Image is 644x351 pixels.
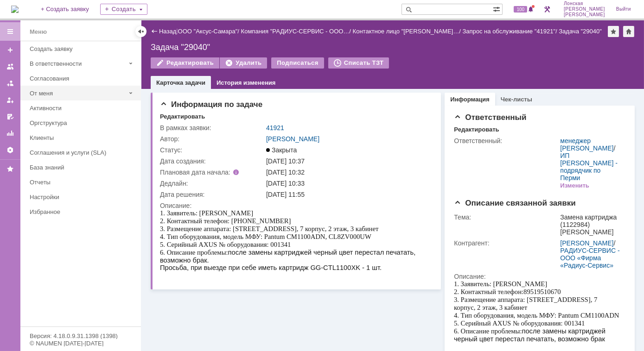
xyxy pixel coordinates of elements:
div: [DATE] 11:55 [266,191,429,198]
a: Отчеты [3,126,18,141]
div: Задача "29040" [151,43,635,52]
div: Статус: [160,146,264,154]
div: Отчеты [30,179,135,186]
div: Дедлайн: [160,180,264,187]
span: 89519510670 [70,8,107,15]
a: Клиенты [26,131,139,145]
a: Соглашения и услуги (SLA) [26,145,139,160]
div: [DATE] 10:32 [266,169,429,176]
a: Заявки в моей ответственности [3,76,18,91]
div: / [178,28,241,35]
div: Согласования [30,75,135,82]
div: Описание: [454,273,624,280]
div: Создать [100,4,147,15]
a: База знаний [26,160,139,175]
a: Назад [159,28,176,35]
a: Настройки [3,143,18,157]
div: Добавить в избранное [608,26,619,37]
a: Запрос на обслуживание "41921" [463,28,556,35]
a: Контактное лицо "[PERSON_NAME]… [353,28,459,35]
div: / [241,28,353,35]
span: Информация по задаче [160,100,262,109]
img: logo [11,6,19,13]
div: [DATE] 10:33 [266,180,429,187]
div: Редактировать [160,113,205,120]
a: Карточка задачи [156,79,205,86]
div: Настройки [30,194,135,201]
a: Отчеты [26,175,139,189]
div: © NAUMEN [DATE]-[DATE] [30,340,132,346]
div: | [176,27,178,34]
div: Скрыть меню [135,26,147,37]
a: Настройки [26,190,139,204]
div: Редактировать [454,126,499,133]
div: / [463,28,559,35]
div: / [560,137,622,182]
span: Описание связанной заявки [454,199,575,207]
div: Клиенты [30,134,135,141]
div: / [560,239,622,269]
div: От меня [30,90,125,97]
div: Автор: [160,135,264,143]
div: Соглашения и услуги (SLA) [30,149,135,156]
div: Сделать домашней страницей [623,26,634,37]
a: менеджер [PERSON_NAME] [560,137,613,152]
span: Расширенный поиск [493,4,502,13]
div: Замена картриджа (1122984) [PERSON_NAME] [560,213,622,236]
a: Компания "РАДИУС-СЕРВИС - ООО… [241,28,350,35]
div: Изменить [560,182,589,189]
a: 41921 [266,124,284,132]
a: РАДИУС-СЕРВИС - ООО «Фирма «Радиус-Сервис» [560,247,619,269]
div: Описание: [160,202,431,209]
div: Избранное [30,208,125,215]
a: ООО "Аксус-Самара" [178,28,238,35]
a: Мои согласования [3,109,18,124]
div: Создать заявку [30,45,135,52]
a: Перейти на домашнюю страницу [11,6,19,13]
div: Ответственный: [454,137,558,144]
div: База знаний [30,164,135,171]
div: Версия: 4.18.0.9.31.1398 (1398) [30,333,132,339]
div: Плановая дата начала: [160,169,253,176]
div: Активности [30,105,135,112]
div: Дата решения: [160,191,264,198]
div: Меню [30,26,47,38]
span: 100 [514,6,527,13]
div: / [353,28,463,35]
span: , [19,79,20,84]
span: [PERSON_NAME] [564,6,605,12]
a: [PERSON_NAME] [560,239,613,247]
a: Перейти в интерфейс администратора [542,4,553,15]
a: Создать заявку [3,43,18,57]
a: История изменения [217,79,275,86]
a: Мои заявки [3,93,18,107]
div: Дата создания: [160,157,264,165]
div: [DATE] 10:37 [266,157,429,165]
span: [PERSON_NAME] [564,12,605,18]
div: Задача "29040" [559,28,602,35]
a: Создать заявку [26,42,139,56]
div: В рамках заявки: [160,124,264,132]
span: Ответственный [454,113,526,122]
span: Закрыта [266,146,297,154]
a: Согласования [26,71,139,86]
a: Оргструктура [26,116,139,130]
a: ИП [PERSON_NAME] - подрядчик по Перми [560,152,618,182]
a: Чек-листы [501,96,532,103]
a: Активности [26,101,139,115]
span: Лонская [564,1,605,6]
a: Информация [450,96,489,103]
div: Контрагент: [454,239,558,247]
div: Тема: [454,213,558,221]
a: Заявки на командах [3,59,18,74]
a: [PERSON_NAME] [266,135,319,143]
div: В ответственности [30,60,125,67]
div: Оргструктура [30,119,135,126]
